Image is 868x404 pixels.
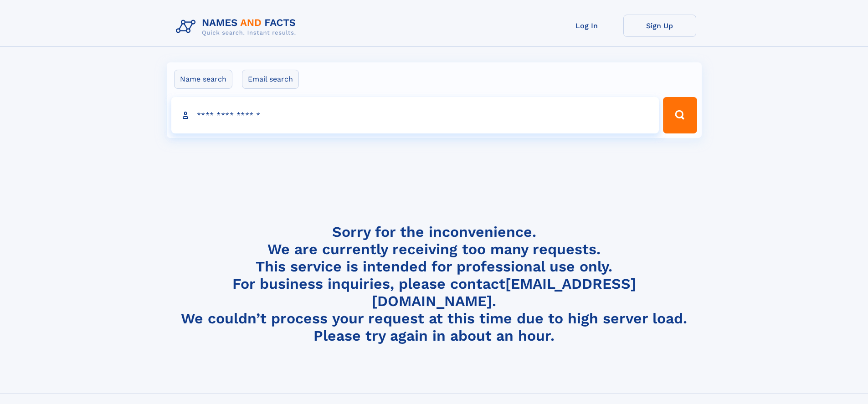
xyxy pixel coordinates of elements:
[663,97,697,133] button: Search Button
[171,97,659,133] input: search input
[623,15,696,37] a: Sign Up
[174,70,232,89] label: Name search
[242,70,299,89] label: Email search
[172,15,303,39] img: Logo Names and Facts
[172,223,696,345] h4: Sorry for the inconvenience. We are currently receiving too many requests. This service is intend...
[550,15,623,37] a: Log In
[372,275,636,310] a: [EMAIL_ADDRESS][DOMAIN_NAME]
